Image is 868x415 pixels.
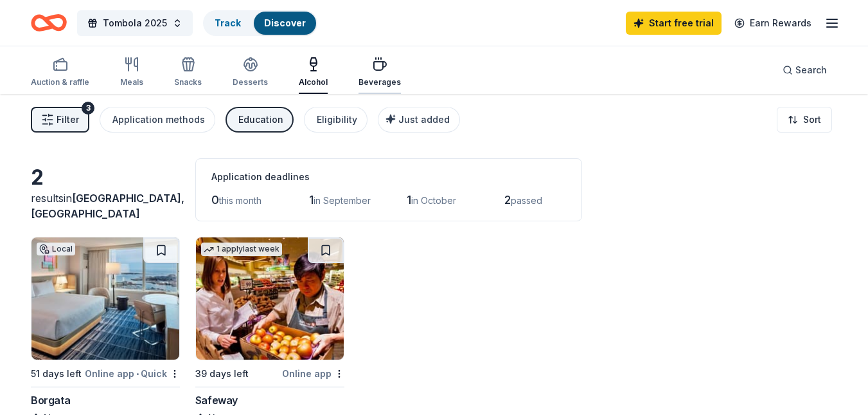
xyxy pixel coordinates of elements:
div: Online app Quick [85,365,180,382]
button: Sort [777,107,832,133]
div: Snacks [174,77,202,88]
button: Application methods [100,107,215,133]
button: Beverages [359,51,401,94]
span: 1 [407,193,411,207]
span: Tombola 2025 [103,15,167,31]
a: Start free trial [626,12,722,35]
button: Snacks [174,51,202,94]
span: Sort [803,112,821,127]
div: 3 [82,102,94,115]
div: Beverages [359,77,401,88]
button: Eligibility [304,107,368,133]
div: Online app [282,365,344,382]
div: Safeway [195,392,238,408]
span: 0 [211,193,219,207]
div: Borgata [31,392,70,408]
div: Education [238,112,283,127]
span: • [136,369,139,379]
a: Track [215,17,241,28]
div: Meals [120,77,143,88]
span: in October [411,195,456,206]
div: Auction & raffle [31,77,89,88]
span: 2 [504,193,511,207]
div: 39 days left [195,366,249,382]
button: Search [772,57,837,83]
span: Just added [398,114,450,125]
a: Earn Rewards [727,12,819,35]
span: 1 [309,193,314,207]
button: Education [226,107,294,133]
div: Application deadlines [211,169,566,185]
a: Discover [264,17,306,28]
span: [GEOGRAPHIC_DATA], [GEOGRAPHIC_DATA] [31,192,184,220]
button: Desserts [233,51,268,94]
button: Filter3 [31,107,89,133]
span: Search [795,62,827,78]
div: results [31,190,180,221]
span: in [31,192,184,220]
div: Eligibility [317,112,357,127]
div: 1 apply last week [201,243,282,256]
button: Meals [120,51,143,94]
span: passed [511,195,542,206]
img: Image for Borgata [31,237,179,360]
img: Image for Safeway [196,237,344,360]
div: 51 days left [31,366,82,382]
span: this month [219,195,261,206]
button: Alcohol [299,51,328,94]
a: Home [31,8,67,38]
div: 2 [31,165,180,190]
button: Just added [378,107,460,133]
div: Desserts [233,77,268,88]
div: Application methods [112,112,205,127]
button: Auction & raffle [31,51,89,94]
button: TrackDiscover [203,10,317,36]
button: Tombola 2025 [77,10,193,36]
span: in September [314,195,371,206]
div: Local [37,243,75,255]
span: Filter [57,112,79,127]
div: Alcohol [299,77,328,88]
